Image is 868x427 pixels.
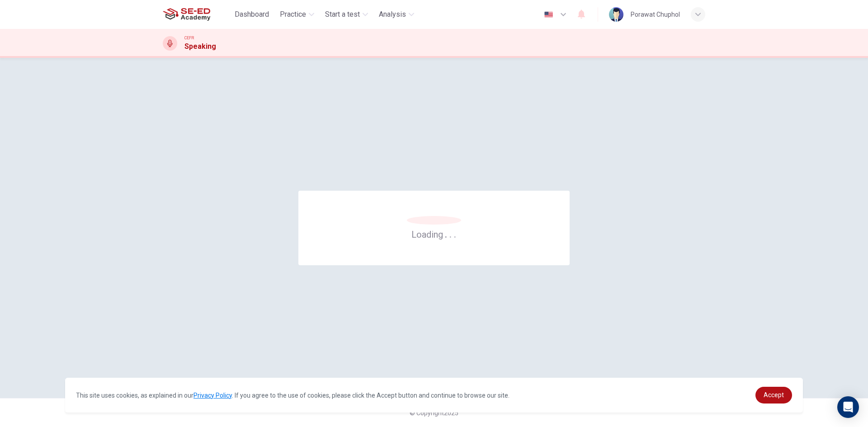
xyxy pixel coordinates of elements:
img: Profile picture [609,7,623,22]
h6: . [453,226,457,241]
button: Analysis [375,6,418,23]
img: en [543,11,554,18]
span: Practice [280,9,306,20]
button: Practice [276,6,318,23]
div: Porawat Chuphol [631,9,680,20]
span: Dashboard [235,9,269,20]
span: Start a test [325,9,360,20]
div: cookieconsent [65,378,803,413]
a: SE-ED Academy logo [163,5,231,23]
span: CEFR [184,35,194,41]
a: Privacy Policy [193,392,232,399]
span: Analysis [379,9,406,20]
span: Accept [764,391,784,399]
div: Open Intercom Messenger [837,396,859,418]
img: SE-ED Academy logo [163,5,210,23]
a: dismiss cookie message [755,387,792,404]
h6: Loading [411,228,457,240]
span: © Copyright 2025 [410,409,458,417]
button: Dashboard [231,6,273,23]
h1: Speaking [184,41,216,52]
h6: . [444,226,448,241]
h6: . [449,226,452,241]
span: This site uses cookies, as explained in our . If you agree to the use of cookies, please click th... [76,392,509,399]
button: Start a test [321,6,372,23]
